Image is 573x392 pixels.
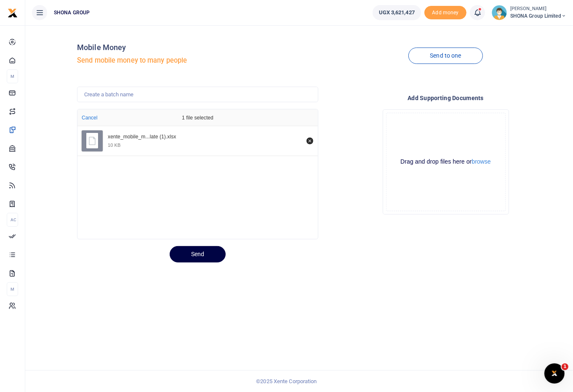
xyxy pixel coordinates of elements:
a: Send to one [408,48,482,64]
h4: Mobile Money [77,43,318,52]
img: profile-user [492,5,507,20]
li: Wallet ballance [369,5,424,20]
a: Add money [424,9,466,15]
li: M [7,69,18,83]
span: UGX 3,621,427 [379,8,415,17]
li: Ac [7,213,18,227]
div: 1 file selected [162,109,234,126]
iframe: Intercom live chat [544,363,565,384]
button: Send [170,246,226,262]
button: Remove file [305,136,314,146]
li: Toup your wallet [424,6,466,20]
span: SHONA Group Limited [510,12,566,20]
div: Drag and drop files here or [386,158,505,166]
button: Cancel [79,112,100,123]
span: Add money [424,6,466,20]
a: UGX 3,621,427 [373,5,421,20]
div: File Uploader [383,109,509,215]
li: M [7,282,18,296]
input: Create a batch name [77,87,318,103]
a: logo-small logo-large logo-large [8,9,18,16]
span: SHONA GROUP [51,9,93,16]
a: profile-user [PERSON_NAME] SHONA Group Limited [492,5,566,20]
h5: Send mobile money to many people [77,56,318,65]
h4: Add supporting Documents [325,93,566,103]
div: 10 KB [108,142,120,148]
small: [PERSON_NAME] [510,5,566,13]
img: logo-small [8,8,18,18]
div: File Uploader [77,109,318,239]
div: xente_mobile_money_template (1).xlsx [108,134,302,140]
button: browse [472,159,491,164]
span: 1 [562,363,568,370]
